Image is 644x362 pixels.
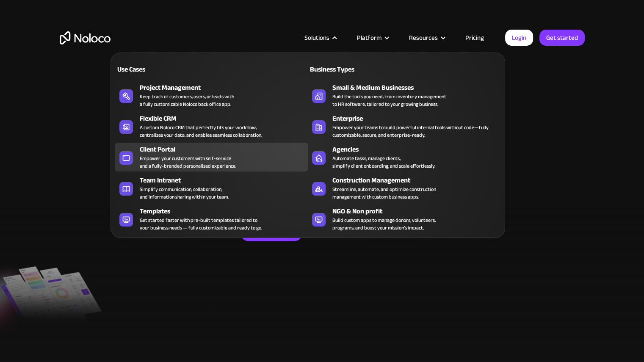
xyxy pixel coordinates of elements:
h2: Business Apps for Teams [60,87,585,155]
div: Construction Management [332,175,504,185]
div: Resources [398,32,455,43]
div: Empower your teams to build powerful internal tools without code—fully customizable, secure, and ... [332,124,496,139]
a: Team IntranetSimplify communication, collaboration,and information sharing within your team. [115,174,308,202]
div: Use Cases [115,64,208,75]
div: Flexible CRM [140,113,312,124]
a: Construction ManagementStreamline, automate, and optimize constructionmanagement with custom busi... [308,174,500,202]
div: Solutions [304,32,329,43]
a: Get started [539,30,585,46]
a: Client PortalEmpower your customers with self-serviceand a fully-branded personalized experience. [115,143,308,171]
div: Agencies [332,144,504,155]
a: Project ManagementKeep track of customers, users, or leads witha fully customizable Noloco back o... [115,81,308,110]
div: Business Types [308,64,401,75]
a: Use Cases [115,59,308,79]
div: Simplify communication, collaboration, and information sharing within your team. [140,185,229,201]
a: Login [505,30,533,46]
div: Empower your customers with self-service and a fully-branded personalized experience. [140,155,236,170]
div: Streamline, automate, and optimize construction management with custom business apps. [332,185,436,201]
div: Build the tools you need, from inventory management to HR software, tailored to your growing busi... [332,93,446,108]
div: Platform [357,32,381,43]
div: Solutions [294,32,346,43]
div: Resources [409,32,438,43]
div: Project Management [140,83,312,93]
a: Flexible CRMA custom Noloco CRM that perfectly fits your workflow,centralizes your data, and enab... [115,112,308,141]
div: Templates [140,206,312,216]
a: NGO & Non profitBuild custom apps to manage donors, volunteers,programs, and boost your mission’s... [308,204,500,233]
a: TemplatesGet started faster with pre-built templates tailored toyour business needs — fully custo... [115,204,308,233]
div: Client Portal [140,144,312,155]
a: AgenciesAutomate tasks, manage clients,simplify client onboarding, and scale effortlessly. [308,143,500,171]
div: Keep track of customers, users, or leads with a fully customizable Noloco back office app. [140,93,234,108]
div: A custom Noloco CRM that perfectly fits your workflow, centralizes your data, and enables seamles... [140,124,262,139]
div: Small & Medium Businesses [332,83,504,93]
div: Enterprise [332,113,504,124]
div: Team Intranet [140,175,312,185]
a: home [60,31,111,44]
a: Small & Medium BusinessesBuild the tools you need, from inventory managementto HR software, tailo... [308,81,500,110]
nav: Solutions [111,41,505,238]
a: EnterpriseEmpower your teams to build powerful internal tools without code—fully customizable, se... [308,112,500,141]
div: Platform [346,32,398,43]
a: Business Types [308,59,500,79]
div: Build custom apps to manage donors, volunteers, programs, and boost your mission’s impact. [332,216,436,232]
div: Automate tasks, manage clients, simplify client onboarding, and scale effortlessly. [332,155,435,170]
div: Get started faster with pre-built templates tailored to your business needs — fully customizable ... [140,216,262,232]
a: Pricing [455,32,495,43]
div: NGO & Non profit [332,206,504,216]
